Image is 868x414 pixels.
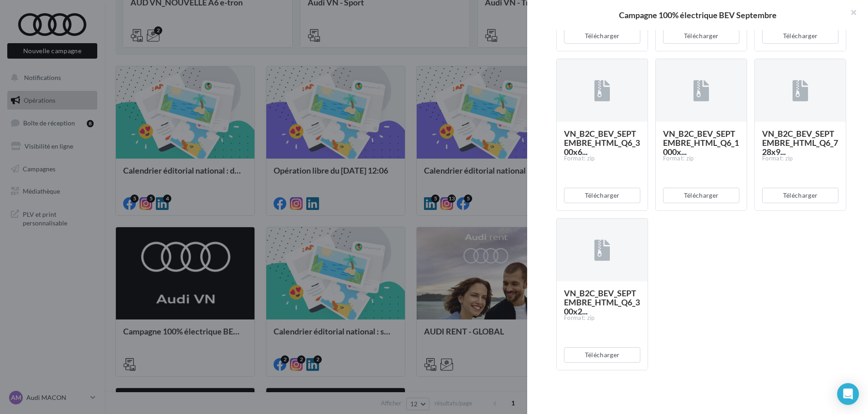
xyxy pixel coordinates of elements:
button: Télécharger [663,188,739,203]
span: VN_B2C_BEV_SEPTEMBRE_HTML_Q6_300x2... [564,288,640,316]
span: VN_B2C_BEV_SEPTEMBRE_HTML_Q6_300x6... [564,129,640,157]
div: Open Intercom Messenger [837,383,859,405]
div: Format: zip [564,155,640,163]
div: Format: zip [564,314,640,322]
div: Campagne 100% électrique BEV Septembre [542,11,853,19]
button: Télécharger [663,28,739,44]
button: Télécharger [762,188,838,203]
span: VN_B2C_BEV_SEPTEMBRE_HTML_Q6_728x9... [762,129,838,157]
span: VN_B2C_BEV_SEPTEMBRE_HTML_Q6_1000x... [663,129,739,157]
button: Télécharger [762,28,838,44]
div: Format: zip [762,155,838,163]
div: Format: zip [663,155,739,163]
button: Télécharger [564,347,640,363]
button: Télécharger [564,188,640,203]
button: Télécharger [564,28,640,44]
